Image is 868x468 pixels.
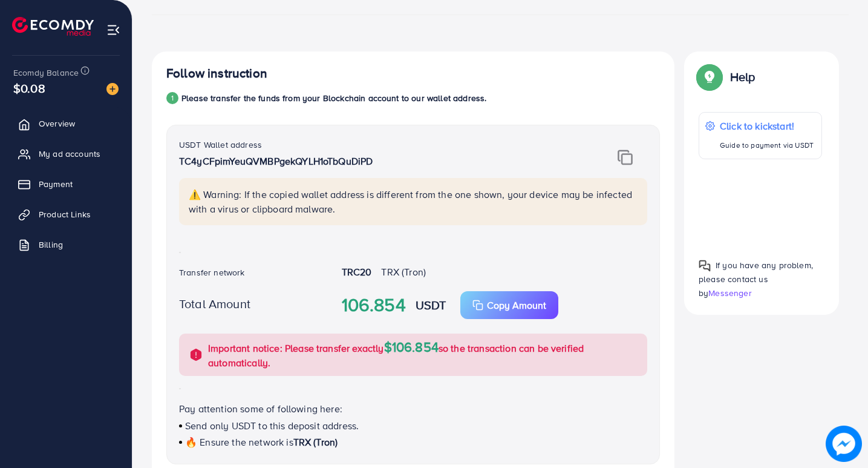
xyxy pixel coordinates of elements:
label: Total Amount [179,295,250,312]
span: $106.854 [384,337,439,356]
strong: USDT [416,296,446,314]
p: Click to kickstart! [720,119,814,133]
p: Please transfer the funds from your Blockchain account to our wallet address. [181,91,486,105]
img: Popup guide [699,66,720,88]
img: image [826,426,862,462]
strong: TRC20 [342,265,372,278]
div: 1 [166,92,178,104]
img: alert [189,348,203,362]
img: Popup guide [699,260,711,272]
label: Transfer network [179,266,245,278]
span: If you have any problem, please contact us by [699,259,813,299]
span: Messenger [708,287,751,299]
strong: 106.854 [342,292,406,318]
span: TRX (Tron) [381,265,426,278]
span: Overview [39,117,75,130]
a: My ad accounts [9,142,123,166]
p: Help [730,70,755,84]
img: menu [106,23,120,37]
label: USDT Wallet address [179,139,262,151]
p: Send only USDT to this deposit address. [179,418,647,433]
p: Important notice: Please transfer exactly so the transaction can be verified automatically. [208,340,640,370]
p: Guide to payment via USDT [720,138,814,153]
p: ⚠️ Warning: If the copied wallet address is different from the one shown, your device may be infe... [189,187,640,216]
span: $0.08 [13,79,45,97]
span: Payment [39,178,73,190]
span: 🔥 Ensure the network is [185,435,293,449]
p: Copy Amount [487,298,546,312]
h4: Follow instruction [166,66,267,81]
p: Pay attention some of following here: [179,401,647,416]
a: Product Links [9,202,123,226]
img: image [106,83,119,95]
span: My ad accounts [39,148,100,160]
button: Copy Amount [460,291,558,319]
a: Billing [9,232,123,257]
img: img [618,150,633,165]
a: Payment [9,172,123,196]
span: Product Links [39,208,91,220]
a: Overview [9,111,123,136]
span: TRX (Tron) [293,435,338,449]
p: TC4yCFpimYeuQVMBPgekQYLH1oTbQuDiPD [179,154,566,168]
img: logo [12,17,94,36]
span: Billing [39,239,63,251]
span: Ecomdy Balance [13,67,79,79]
